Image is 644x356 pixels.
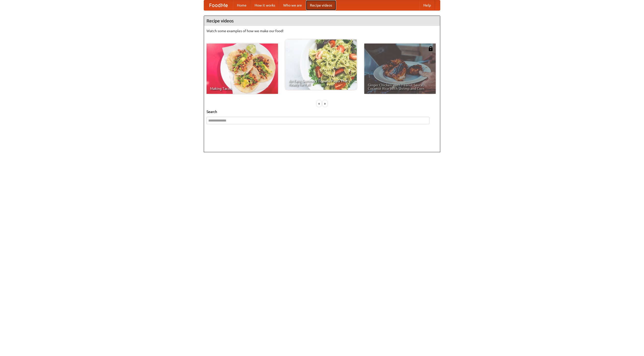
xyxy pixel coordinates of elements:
a: Making Tacos [207,44,278,94]
a: Help [419,0,435,10]
a: Recipe videos [306,0,336,10]
a: Home [233,0,251,10]
span: Making Tacos [210,87,274,90]
img: 483408.png [428,46,433,51]
div: « [317,100,321,107]
a: How it works [251,0,279,10]
div: » [323,100,327,107]
h4: Recipe videos [204,16,440,26]
span: An Easy, Summery Tomato Pasta That's Ready for Fall [289,79,353,86]
a: FoodMe [204,0,233,10]
p: Watch some examples of how we make our food! [207,28,437,33]
a: An Easy, Summery Tomato Pasta That's Ready for Fall [285,39,357,90]
a: Who we are [279,0,306,10]
h5: Search [207,109,437,114]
